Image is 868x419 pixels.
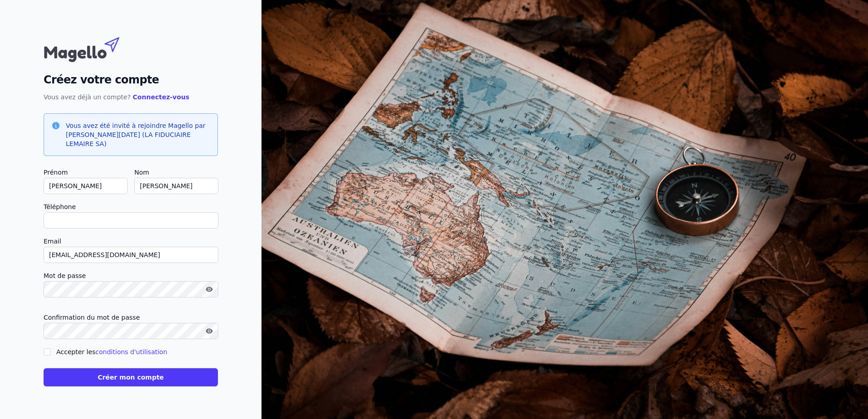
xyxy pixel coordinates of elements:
[44,270,218,281] label: Mot de passe
[44,72,218,88] h2: Créez votre compte
[44,167,127,178] label: Prénom
[44,312,218,323] label: Confirmation du mot de passe
[133,93,189,101] a: Connectez-vous
[66,121,210,148] h3: Vous avez été invité à rejoindre Magello par [PERSON_NAME][DATE] (LA FIDUCIAIRE LEMAIRE SA)
[134,167,218,178] label: Nom
[44,33,139,64] img: Magello
[44,201,218,212] label: Téléphone
[95,348,167,356] a: conditions d'utilisation
[44,236,218,247] label: Email
[56,348,167,356] label: Accepter les
[44,92,218,102] p: Vous avez déjà un compte?
[44,368,218,386] button: Créer mon compte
